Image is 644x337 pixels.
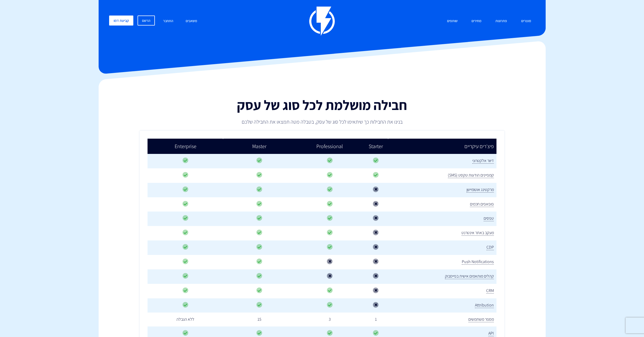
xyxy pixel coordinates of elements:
[443,16,462,27] a: שותפים
[472,158,494,164] span: דיוור אלקטרוני
[296,313,364,326] td: 3
[462,230,494,236] span: מעקב באתר אינטרנט
[468,16,485,27] a: מחירים
[486,244,494,250] span: CDP
[466,187,494,193] span: מרקטינג אוטומיישן
[223,139,296,154] td: Master
[180,118,464,125] p: בנינו את החבילות כך שיתאימו לכל סוג של עסק, בטבלה מטה תמצאו את החבילה שלכם
[109,16,133,26] a: קביעת דמו
[296,139,364,154] td: Professional
[484,215,494,221] span: טפסים
[180,98,464,113] h1: חבילה מושלמת לכל סוג של עסק
[488,330,494,336] span: API
[364,139,388,154] td: Starter
[223,313,296,326] td: 15
[445,273,494,279] span: קהלים מותאמים אישית בפייסבוק
[148,139,223,154] td: Enterprise
[364,313,388,326] td: 1
[388,139,496,154] td: פיצ׳רים עיקריים
[148,313,223,326] td: ללא הגבלה
[462,259,494,265] span: Push Notifications
[491,16,511,27] a: פתרונות
[475,302,494,308] span: Attribution
[517,16,535,27] a: מוצרים
[468,316,494,322] span: מספר משתמשים
[182,16,201,27] a: משאבים
[470,201,494,207] span: פופאפים חכמים
[159,16,177,27] a: התחבר
[448,172,494,178] span: קמפיינים הודעות טקסט (SMS)
[486,288,494,294] span: CRM
[138,16,155,26] a: הרשם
